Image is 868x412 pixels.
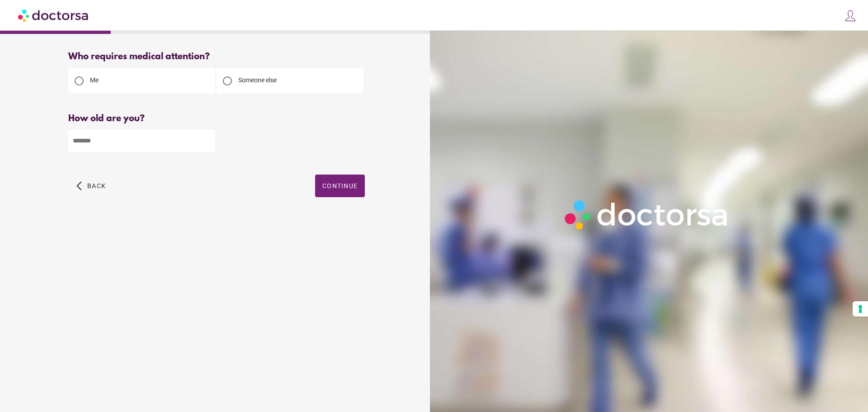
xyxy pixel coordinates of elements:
span: Someone else [238,76,277,84]
div: How old are you? [68,114,365,124]
span: Continue [322,182,358,189]
img: Logo-Doctorsa-trans-White-partial-flat.png [560,195,734,234]
div: Who requires medical attention? [68,52,365,62]
span: Back [87,182,106,189]
button: arrow_back_ios Back [73,175,109,197]
button: Continue [315,175,365,197]
span: Me [90,76,99,84]
img: icons8-customer-100.png [844,9,857,22]
img: Doctorsa.com [18,5,90,25]
button: Your consent preferences for tracking technologies [853,301,868,317]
